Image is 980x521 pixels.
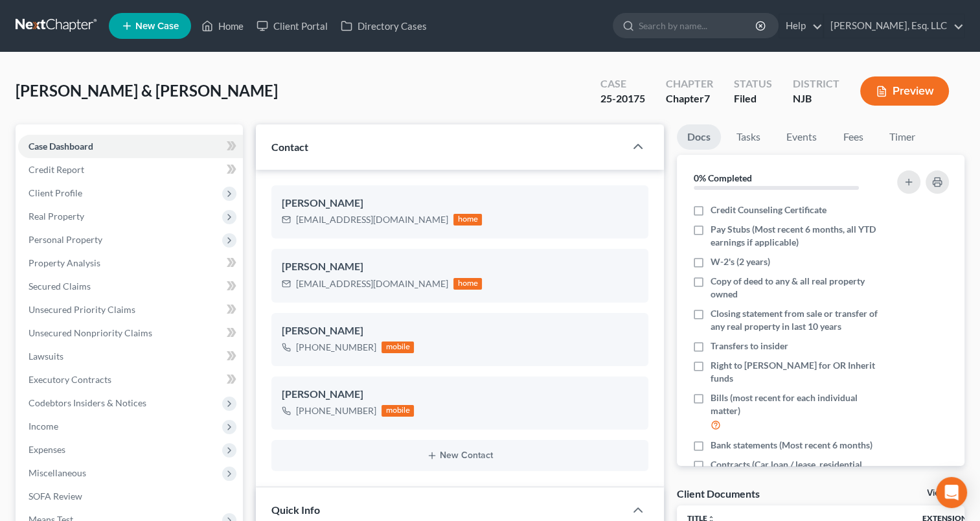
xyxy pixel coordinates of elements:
[453,278,482,290] div: home
[453,214,482,226] div: home
[18,275,243,298] a: Secured Claims
[271,141,308,153] span: Contact
[28,281,91,292] span: Secured Claims
[271,504,320,516] span: Quick Info
[18,251,243,275] a: Property Analysis
[779,14,823,38] a: Help
[296,277,448,290] div: [EMAIL_ADDRESS][DOMAIN_NAME]
[18,135,243,158] a: Case Dashboard
[776,124,827,150] a: Events
[18,485,243,508] a: SOFA Review
[711,255,770,268] span: W-2's (2 years)
[28,211,84,222] span: Real Property
[28,327,152,338] span: Unsecured Nonpriority Claims
[927,489,959,498] a: View All
[711,439,872,452] span: Bank statements (Most recent 6 months)
[711,458,882,484] span: Contracts (Car loan / lease, residential lease, furniture purchase / lease)
[726,124,771,150] a: Tasks
[28,491,82,502] span: SOFA Review
[600,91,645,106] div: 25-20175
[694,172,752,183] strong: 0% Completed
[282,450,638,461] button: New Contact
[793,76,839,91] div: District
[28,187,82,198] span: Client Profile
[28,467,86,478] span: Miscellaneous
[666,91,713,106] div: Chapter
[195,14,250,38] a: Home
[382,405,414,417] div: mobile
[28,234,102,245] span: Personal Property
[282,387,638,402] div: [PERSON_NAME]
[18,345,243,368] a: Lawsuits
[704,92,710,104] span: 7
[334,14,433,38] a: Directory Cases
[28,444,65,455] span: Expenses
[711,203,826,216] span: Credit Counseling Certificate
[711,307,882,333] span: Closing statement from sale or transfer of any real property in last 10 years
[666,76,713,91] div: Chapter
[28,351,63,362] span: Lawsuits
[296,341,376,354] div: [PHONE_NUMBER]
[296,404,376,417] div: [PHONE_NUMBER]
[18,298,243,321] a: Unsecured Priority Claims
[793,91,839,106] div: NJB
[28,397,146,408] span: Codebtors Insiders & Notices
[832,124,874,150] a: Fees
[282,259,638,275] div: [PERSON_NAME]
[824,14,964,38] a: [PERSON_NAME], Esq. LLC
[28,421,58,432] span: Income
[250,14,334,38] a: Client Portal
[28,304,135,315] span: Unsecured Priority Claims
[711,340,788,353] span: Transfers to insider
[282,323,638,339] div: [PERSON_NAME]
[734,76,772,91] div: Status
[382,342,414,353] div: mobile
[28,164,84,175] span: Credit Report
[28,257,100,268] span: Property Analysis
[28,374,111,385] span: Executory Contracts
[639,14,757,38] input: Search by name...
[879,124,926,150] a: Timer
[734,91,772,106] div: Filed
[711,391,882,417] span: Bills (most recent for each individual matter)
[711,223,882,249] span: Pay Stubs (Most recent 6 months, all YTD earnings if applicable)
[18,368,243,391] a: Executory Contracts
[677,487,760,500] div: Client Documents
[860,76,949,106] button: Preview
[711,359,882,385] span: Right to [PERSON_NAME] for OR Inherit funds
[28,141,93,152] span: Case Dashboard
[18,321,243,345] a: Unsecured Nonpriority Claims
[600,76,645,91] div: Case
[296,213,448,226] div: [EMAIL_ADDRESS][DOMAIN_NAME]
[711,275,882,301] span: Copy of deed to any & all real property owned
[16,81,278,100] span: [PERSON_NAME] & [PERSON_NAME]
[936,477,967,508] div: Open Intercom Messenger
[677,124,721,150] a: Docs
[282,196,638,211] div: [PERSON_NAME]
[135,21,179,31] span: New Case
[18,158,243,181] a: Credit Report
